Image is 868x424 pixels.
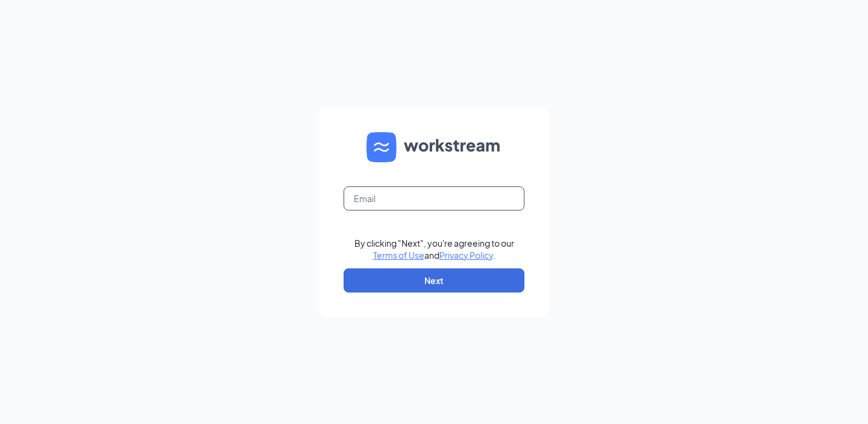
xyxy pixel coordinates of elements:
[373,250,424,261] a: Terms of Use
[344,186,524,210] input: Email
[366,132,502,162] img: WS logo and Workstream text
[354,237,514,261] div: By clicking "Next", you're agreeing to our and .
[344,268,524,293] button: Next
[439,250,493,261] a: Privacy Policy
